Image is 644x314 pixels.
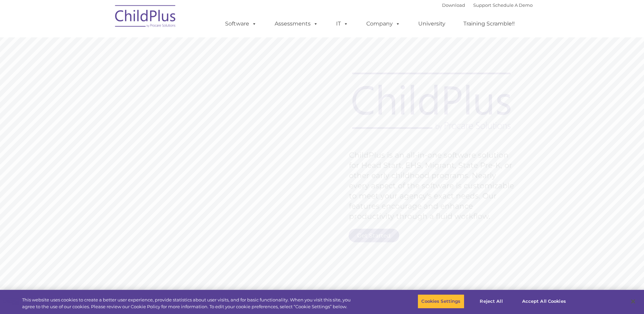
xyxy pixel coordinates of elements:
button: Cookies Settings [418,294,464,309]
button: Close [626,294,641,309]
div: This website uses cookies to create a better user experience, provide statistics about user visit... [22,297,354,310]
a: IT [329,17,355,31]
a: Training Scramble!! [457,17,521,31]
rs-layer: ChildPlus is an all-in-one software solution for Head Start, EHS, Migrant, State Pre-K, or other ... [349,150,517,222]
a: Download [442,2,465,8]
a: Software [218,17,263,31]
a: Get Started [349,229,399,242]
a: University [411,17,452,31]
button: Reject All [470,294,513,309]
button: Accept All Cookies [518,294,570,309]
a: Company [360,17,407,31]
img: ChildPlus by Procare Solutions [112,0,180,34]
a: Assessments [268,17,325,31]
a: Schedule A Demo [493,2,533,8]
font: | [442,2,533,8]
a: Support [473,2,491,8]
